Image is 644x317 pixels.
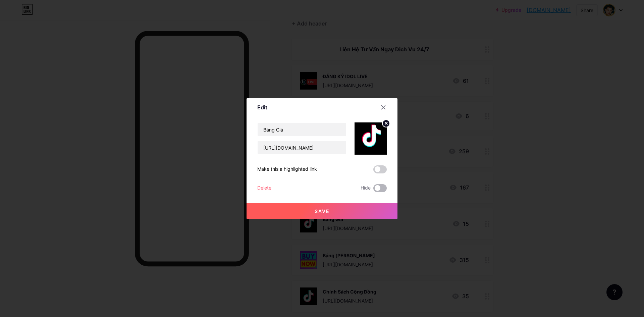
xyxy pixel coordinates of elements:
input: Title [258,123,346,136]
span: Save [315,208,330,214]
div: Delete [257,184,271,192]
button: Save [247,203,397,219]
img: link_thumbnail [355,122,387,155]
input: URL [258,141,346,154]
div: Make this a highlighted link [257,165,317,173]
div: Edit [257,103,267,111]
span: Hide [361,184,371,192]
